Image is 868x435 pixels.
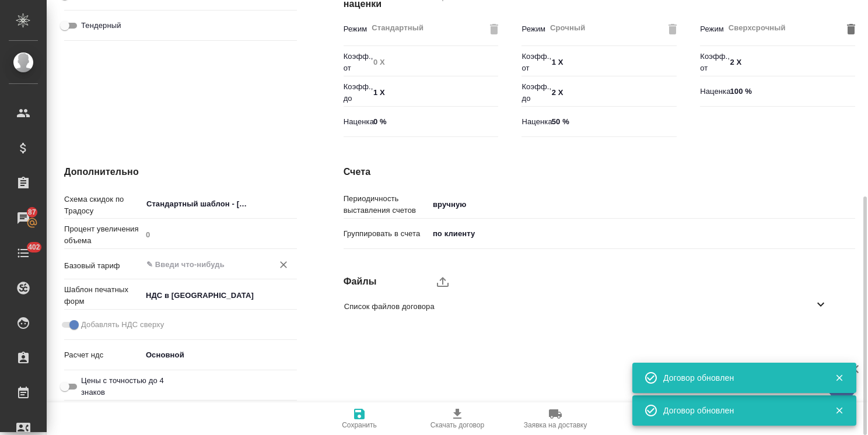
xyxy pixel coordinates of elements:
[290,264,293,266] button: Open
[521,116,547,128] p: Наценка
[429,195,855,215] div: вручную
[290,203,293,205] button: Open
[521,51,547,74] p: Коэфф., от
[369,85,498,101] input: ✎ Введи что-нибудь
[700,23,724,35] p: Режим
[548,113,677,130] input: ✎ Введи что-нибудь
[726,83,855,100] input: ✎ Введи что-нибудь
[700,86,726,97] p: Наценка
[726,54,855,71] input: ✎ Введи что-нибудь
[344,193,429,216] p: Периодичность выставления счетов
[344,165,855,179] h4: Счета
[275,257,292,273] button: Очистить
[429,224,855,244] div: по клиенту
[81,20,121,31] span: Тендерный
[344,228,429,240] p: Группировать в счета
[64,165,297,179] h4: Дополнительно
[344,23,367,35] p: Режим
[548,85,677,101] input: ✎ Введи что-нибудь
[842,20,860,38] button: Удалить режим
[524,421,587,429] span: Заявка на доставку
[21,206,43,218] span: 87
[521,23,545,35] p: Режим
[344,301,814,313] span: Список файлов договора
[663,405,817,416] div: Договор обновлен
[81,375,171,398] span: Цены с точностью до 4 знаков
[548,54,677,71] input: ✎ Введи что-нибудь
[81,319,164,331] span: Добавлять НДС сверху
[429,268,457,296] label: upload
[344,275,429,289] h4: Файлы
[142,227,297,244] input: Пустое поле
[663,372,817,384] div: Договор обновлен
[142,286,297,306] div: НДС в [GEOGRAPHIC_DATA]
[142,345,297,365] div: Основной
[369,113,498,130] input: ✎ Введи что-нибудь
[3,204,44,233] a: 87
[335,293,846,320] div: Список файлов договора
[344,81,369,104] p: Коэфф., до
[700,51,726,74] p: Коэфф., от
[64,223,142,247] p: Процент увеличения объема
[827,405,851,416] button: Закрыть
[344,51,369,74] p: Коэфф., от
[369,54,498,71] input: Пустое поле
[408,402,506,435] button: Скачать договор
[344,116,369,128] p: Наценка
[3,238,44,268] a: 402
[145,257,254,271] input: ✎ Введи что-нибудь
[342,421,377,429] span: Сохранить
[310,402,408,435] button: Сохранить
[21,241,47,253] span: 402
[506,402,604,435] button: Заявка на доставку
[64,260,142,272] p: Базовый тариф
[521,81,547,104] p: Коэфф., до
[64,194,142,217] p: Схема скидок по Традосу
[430,421,484,429] span: Скачать договор
[64,349,142,361] p: Расчет ндс
[64,284,142,307] p: Шаблон печатных форм
[827,373,851,383] button: Закрыть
